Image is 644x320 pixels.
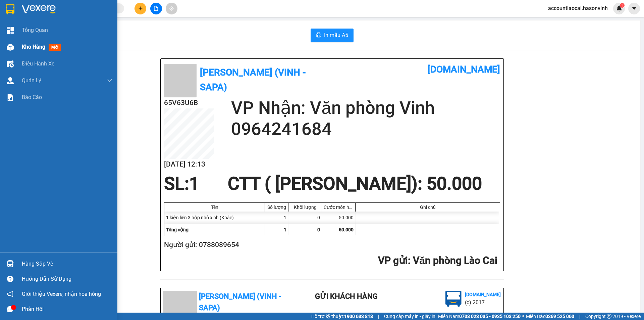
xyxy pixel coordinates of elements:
[49,44,61,51] span: mới
[22,26,48,34] span: Tổng Quan
[378,255,408,266] span: VP gửi
[22,59,54,68] span: Điều hành xe
[543,4,613,12] span: accountlaocai.hasonvinh
[164,173,189,194] span: SL:
[224,174,486,194] div: CTT ( [PERSON_NAME]) : 50.000
[6,4,14,14] img: logo-vxr
[438,313,521,320] span: Miền Nam
[265,212,288,224] div: 1
[522,315,524,318] span: ⚪️
[28,8,101,34] b: [PERSON_NAME] (Vinh - Sapa)
[628,3,640,14] button: caret-down
[315,292,378,301] b: Gửi khách hàng
[22,259,112,269] div: Hàng sắp về
[7,77,14,84] img: warehouse-icon
[154,6,158,11] span: file-add
[35,39,162,81] h2: VP Nhận: Văn phòng Vinh
[138,6,143,11] span: plus
[231,97,500,119] h2: VP Nhận: Văn phòng Vinh
[344,314,373,319] strong: 1900 633 818
[22,76,41,85] span: Quản Lý
[166,227,189,232] span: Tổng cộng
[526,313,574,320] span: Miền Bắc
[545,314,574,319] strong: 0369 525 060
[7,306,13,312] span: message
[290,204,320,210] div: Khối lượng
[22,274,112,284] div: Hướng dẫn sử dụng
[22,44,45,50] span: Kho hàng
[459,314,521,319] strong: 0708 023 035 - 0935 103 250
[621,3,623,8] span: 1
[357,204,498,210] div: Ghi chú
[22,290,101,298] span: Giới thiệu Vexere, nhận hoa hồng
[164,97,214,108] h2: 65V63U6B
[284,227,286,232] span: 1
[7,276,13,282] span: question-circle
[231,119,500,140] h2: 0964241684
[164,239,497,250] h2: Người gửi: 0788089654
[164,159,214,170] h2: [DATE] 12:13
[199,292,281,312] b: [PERSON_NAME] (Vinh - Sapa)
[7,60,14,67] img: warehouse-icon
[7,291,13,297] span: notification
[378,313,379,320] span: |
[200,67,306,93] b: [PERSON_NAME] (Vinh - Sapa)
[317,227,320,232] span: 0
[164,212,265,224] div: 1 kiện liền 3 hộp nhỏ xinh (Khác)
[7,260,14,267] img: warehouse-icon
[311,29,354,42] button: printerIn mẫu A5
[465,298,501,307] li: (c) 2017
[428,64,500,75] b: [DOMAIN_NAME]
[322,212,356,224] div: 50.000
[324,204,354,210] div: Cước món hàng
[620,3,625,8] sup: 1
[616,5,622,11] img: icon-new-feature
[4,39,54,50] h2: 65V63U6B
[316,32,321,39] span: printer
[150,3,162,14] button: file-add
[607,314,611,319] span: copyright
[631,5,637,11] span: caret-down
[166,3,177,14] button: aim
[7,27,14,34] img: dashboard-icon
[339,227,354,232] span: 50.000
[579,313,580,320] span: |
[7,44,14,51] img: warehouse-icon
[169,6,174,11] span: aim
[445,291,462,307] img: logo.jpg
[267,204,286,210] div: Số lượng
[107,78,112,83] span: down
[90,5,162,16] b: [DOMAIN_NAME]
[311,313,373,320] span: Hỗ trợ kỹ thuật:
[384,313,436,320] span: Cung cấp máy in - giấy in:
[22,93,42,101] span: Báo cáo
[135,3,146,14] button: plus
[7,94,14,101] img: solution-icon
[22,304,112,314] div: Phản hồi
[164,254,497,268] h2: : Văn phòng Lào Cai
[324,31,348,39] span: In mẫu A5
[189,173,199,194] span: 1
[465,292,501,297] b: [DOMAIN_NAME]
[288,212,322,224] div: 0
[166,204,263,210] div: Tên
